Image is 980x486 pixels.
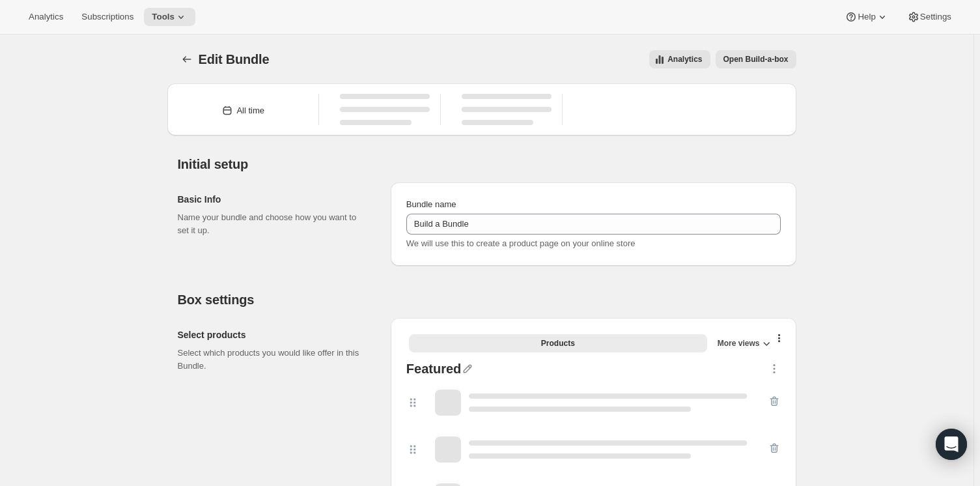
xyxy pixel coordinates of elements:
h2: Box settings [178,292,796,307]
span: Help [858,12,875,22]
span: Analytics [667,54,702,64]
button: View links to open the build-a-box on the online store [716,50,796,68]
input: ie. Smoothie box [406,214,781,235]
span: Open Build-a-box [723,54,789,64]
p: Name your bundle and choose how you want to set it up. [178,211,370,237]
span: Bundle name [406,199,456,209]
span: Subscriptions [81,12,133,22]
button: Bundles [178,50,196,68]
h2: Initial setup [178,156,796,172]
button: Settings [899,8,959,26]
span: Settings [920,12,951,22]
button: More views [710,334,778,352]
span: More views [718,338,760,349]
span: We will use this to create a product page on your online store [406,238,636,248]
h2: Select products [178,328,370,341]
button: Help [837,8,896,26]
button: Tools [144,8,195,26]
div: Open Intercom Messenger [936,429,967,460]
button: Subscriptions [74,8,141,26]
div: Featured [406,362,461,379]
span: Tools [152,12,175,22]
h2: Basic Info [178,193,370,206]
button: Analytics [21,8,71,26]
p: Select which products you would like offer in this Bundle. [178,347,370,373]
span: Analytics [29,12,63,22]
button: View all analytics related to this specific bundles, within certain timeframes [649,50,710,68]
span: Products [541,338,575,349]
div: All time [236,104,264,117]
span: Edit Bundle [199,52,270,66]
